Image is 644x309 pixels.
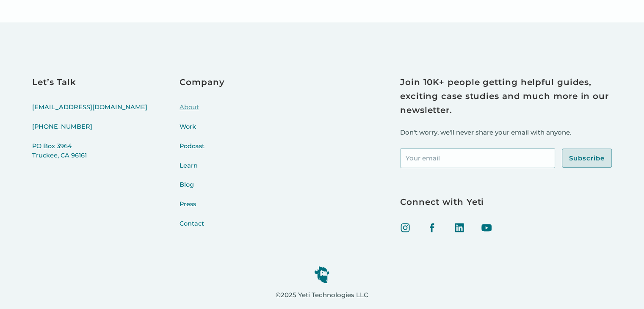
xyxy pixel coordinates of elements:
[32,103,147,122] a: [EMAIL_ADDRESS][DOMAIN_NAME]
[180,200,224,219] a: Press
[400,223,410,233] img: Instagram icon
[180,75,224,89] h3: Company
[400,195,612,209] h3: Connect with Yeti
[180,180,224,200] a: Blog
[400,75,612,117] h3: Join 10K+ people getting helpful guides, exciting case studies and much more in our newsletter.
[32,122,147,142] a: [PHONE_NUMBER]
[180,161,224,181] a: Learn
[454,223,464,233] img: linked in icon
[400,148,555,168] input: Your email
[180,219,224,239] a: Contact
[180,103,224,122] a: About
[562,149,612,168] input: Subscribe
[427,223,437,233] img: facebook icon
[400,148,612,168] form: Footer Newsletter Signup
[180,122,224,142] a: Work
[32,75,147,89] h3: Let’s Talk
[400,127,612,138] p: Don't worry, we'll never share your email with anyone.
[180,142,224,161] a: Podcast
[276,290,368,301] p: ©2025 Yeti Technologies LLC
[32,142,147,171] a: PO Box 3964Truckee, CA 96161
[481,223,492,233] img: Youtube icon
[314,266,329,283] img: yeti logo icon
